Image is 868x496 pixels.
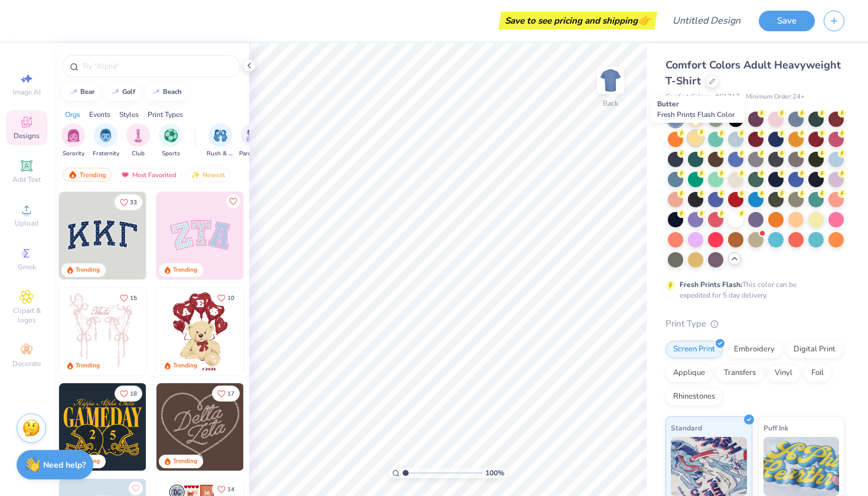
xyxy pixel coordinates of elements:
button: filter button [159,123,182,158]
strong: Need help? [43,459,86,471]
span: Rush & Bid [207,149,234,158]
span: Fraternity [93,149,119,158]
div: Events [89,109,110,120]
button: Like [212,386,240,402]
div: Foil [804,364,831,382]
div: Print Types [148,109,183,120]
span: Club [132,149,145,158]
button: filter button [239,123,266,158]
div: Vinyl [767,364,800,382]
img: Parent's Weekend Image [246,129,260,142]
div: beach [163,89,182,95]
span: Puff Ink [763,422,788,434]
span: Image AI [13,87,41,97]
button: filter button [207,123,234,158]
img: Club Image [132,129,145,142]
button: Save [759,11,815,31]
button: beach [145,83,187,101]
div: bear [80,89,94,95]
span: Minimum Order: 24 + [746,92,805,102]
img: trend_line.gif [110,89,120,96]
span: Clipart & logos [6,306,47,325]
div: filter for Fraternity [93,123,119,158]
span: 👉 [638,13,651,27]
div: Embroidery [726,341,782,358]
img: 587403a7-0594-4a7f-b2bd-0ca67a3ff8dd [156,288,244,375]
img: e74243e0-e378-47aa-a400-bc6bcb25063a [243,288,331,375]
span: Fresh Prints Flash Color [657,110,735,119]
button: Like [115,194,142,210]
input: Try "Alpha" [81,60,233,72]
span: Parent's Weekend [239,149,266,158]
div: filter for Sorority [61,123,85,158]
img: ead2b24a-117b-4488-9b34-c08fd5176a7b [243,383,331,471]
img: Standard [671,437,747,496]
div: Rhinestones [665,388,723,406]
span: Decorate [12,359,41,368]
div: filter for Rush & Bid [207,123,234,158]
span: 15 [130,295,137,301]
span: Sorority [63,149,84,158]
span: 10 [227,295,234,301]
div: filter for Parent's Weekend [239,123,266,158]
button: bear [62,83,100,101]
button: filter button [126,123,150,158]
img: Back [599,68,622,92]
img: d12a98c7-f0f7-4345-bf3a-b9f1b718b86e [146,288,233,375]
div: Trending [63,168,112,182]
button: filter button [93,123,119,158]
button: golf [104,83,141,101]
img: trend_line.gif [151,89,161,96]
div: Digital Print [786,341,843,358]
span: Greek [18,262,36,272]
span: 100 % [485,468,504,478]
button: Like [115,290,142,306]
button: Like [212,290,240,306]
div: Trending [173,266,197,275]
button: Like [129,481,143,495]
img: Fraternity Image [99,129,112,142]
img: b8819b5f-dd70-42f8-b218-32dd770f7b03 [59,383,146,471]
span: Designs [14,131,40,141]
img: Puff Ink [763,437,840,496]
span: 18 [130,391,137,397]
div: Trending [76,266,100,275]
img: 5ee11766-d822-42f5-ad4e-763472bf8dcf [243,192,331,279]
img: 2b704b5a-84f6-4980-8295-53d958423ff9 [146,383,233,471]
input: Untitled Design [663,9,750,32]
img: 9980f5e8-e6a1-4b4a-8839-2b0e9349023c [156,192,244,279]
img: Rush & Bid Image [214,129,227,142]
span: Sports [162,149,180,158]
span: 17 [227,391,234,397]
div: Trending [76,361,100,370]
img: 3b9aba4f-e317-4aa7-a679-c95a879539bd [59,192,146,279]
span: Add Text [12,175,41,184]
span: Upload [15,218,38,228]
span: Standard [671,422,702,434]
div: Most Favorited [115,168,182,182]
button: Like [115,386,142,402]
img: most_fav.gif [120,171,130,179]
div: This color can be expedited for 5 day delivery. [680,279,825,301]
button: Like [226,194,240,208]
img: edfb13fc-0e43-44eb-bea2-bf7fc0dd67f9 [146,192,233,279]
button: filter button [61,123,85,158]
strong: Fresh Prints Flash: [680,280,742,289]
img: trending.gif [68,171,77,179]
div: Styles [119,109,139,120]
div: Save to see pricing and shipping [501,12,654,30]
img: Newest.gif [191,171,200,179]
img: Sports Image [164,129,178,142]
div: filter for Club [126,123,150,158]
div: Applique [665,364,713,382]
div: Butter [651,96,745,123]
span: 33 [130,200,137,205]
img: 12710c6a-dcc0-49ce-8688-7fe8d5f96fe2 [156,383,244,471]
div: Trending [173,457,197,466]
div: Back [603,98,618,109]
div: Orgs [65,109,80,120]
img: Sorority Image [67,129,80,142]
div: Transfers [716,364,763,382]
span: 14 [227,487,234,492]
div: Screen Print [665,341,723,358]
